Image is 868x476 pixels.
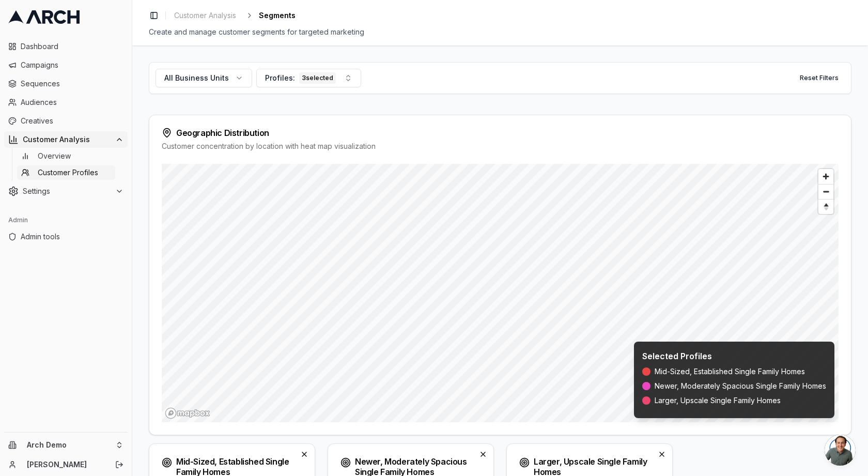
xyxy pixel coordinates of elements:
div: 3 selected [299,72,336,84]
div: Customer concentration by location with heat map visualization [162,141,839,151]
span: Dashboard [21,41,123,52]
span: Campaigns [21,60,123,70]
a: Campaigns [4,57,128,73]
a: Dashboard [4,38,128,55]
div: Geographic Distribution [162,128,839,138]
div: Create and manage customer segments for targeted marketing [149,27,851,37]
button: Log out [112,457,127,472]
span: Overview [38,151,71,161]
button: Reset bearing to north [818,199,833,214]
span: All Business Units [164,73,229,83]
h3: Selected Profiles [642,350,826,362]
button: Zoom out [818,184,833,199]
span: Mid-Sized, Established Single Family Homes [655,366,805,377]
button: Deselect profile [298,448,311,460]
a: [PERSON_NAME] [27,459,104,470]
nav: breadcrumb [170,8,296,23]
button: All Business Units [156,69,252,87]
span: Customer Analysis [174,10,236,21]
span: Sequences [21,79,123,89]
span: Customer Profiles [38,167,98,178]
span: Reset bearing to north [817,201,834,213]
canvas: Map [162,164,839,422]
span: Creatives [21,116,123,126]
button: Customer Analysis [4,131,128,148]
div: Admin [4,212,128,228]
a: Overview [17,149,115,163]
span: Segments [259,10,296,21]
span: Arch Demo [27,440,111,450]
span: Customer Analysis [23,134,111,145]
a: Customer Analysis [170,8,240,23]
span: Larger, Upscale Single Family Homes [655,395,781,406]
a: Sequences [4,75,128,92]
a: Open chat [825,435,856,466]
span: Newer, Moderately Spacious Single Family Homes [655,381,826,391]
button: Arch Demo [4,437,128,453]
a: Customer Profiles [17,165,115,180]
div: Profiles: [265,72,336,84]
a: Admin tools [4,228,128,245]
a: Mapbox homepage [165,407,210,419]
span: Audiences [21,97,123,108]
button: Reset Filters [794,70,845,86]
a: Creatives [4,113,128,129]
a: Audiences [4,94,128,111]
span: Admin tools [21,232,123,242]
button: Zoom in [818,169,833,184]
button: Settings [4,183,128,199]
button: Deselect profile [477,448,489,460]
button: Deselect profile [656,448,668,460]
span: Settings [23,186,111,196]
